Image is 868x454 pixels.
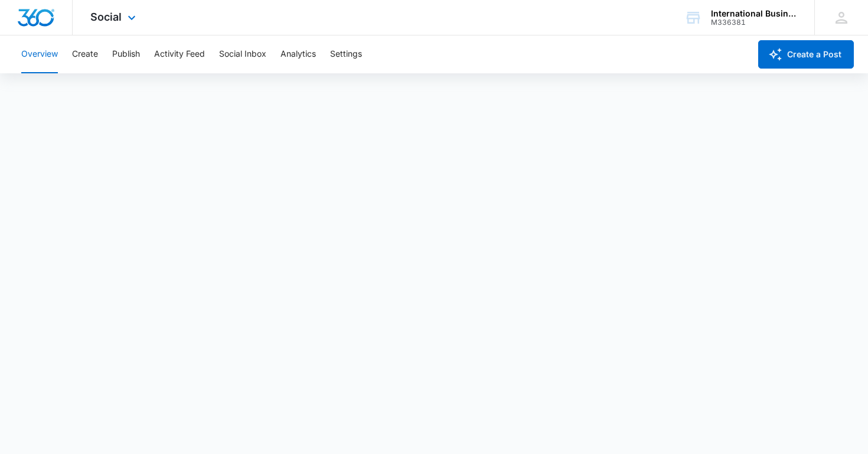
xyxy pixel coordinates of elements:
button: Create [72,35,98,73]
button: Settings [330,35,362,73]
div: account id [711,18,797,27]
span: Social [90,11,122,23]
button: Analytics [280,35,316,73]
button: Activity Feed [154,35,205,73]
button: Overview [21,35,58,73]
button: Social Inbox [219,35,266,73]
button: Publish [112,35,140,73]
div: account name [711,9,797,18]
button: Create a Post [758,40,854,69]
